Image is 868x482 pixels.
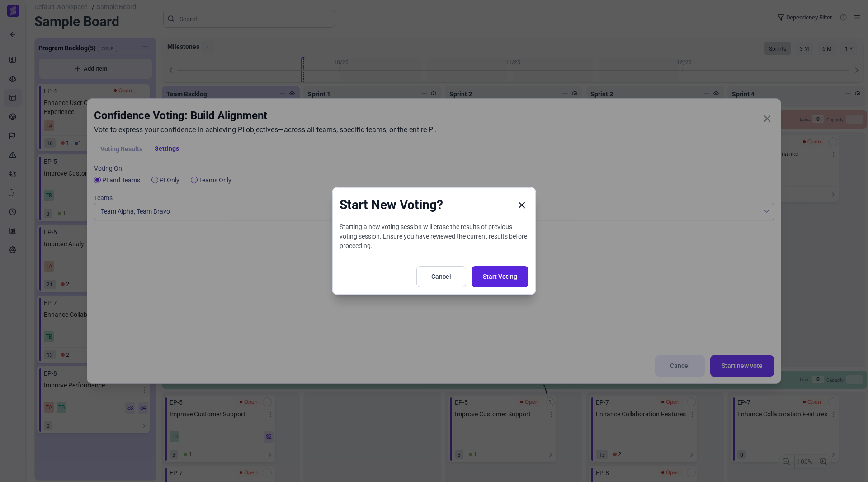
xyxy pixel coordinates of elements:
button: Start Voting [472,266,528,287]
button: Close [515,198,528,212]
h3: Start New Voting? [340,203,443,207]
span: Cancel [428,272,455,282]
iframe: Chat Widget [823,439,868,482]
button: Cancel [416,266,466,287]
span: Start Voting [483,272,517,282]
div: Starting a new voting session will erase the results of previous voting session. Ensure you have ... [337,222,531,251]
